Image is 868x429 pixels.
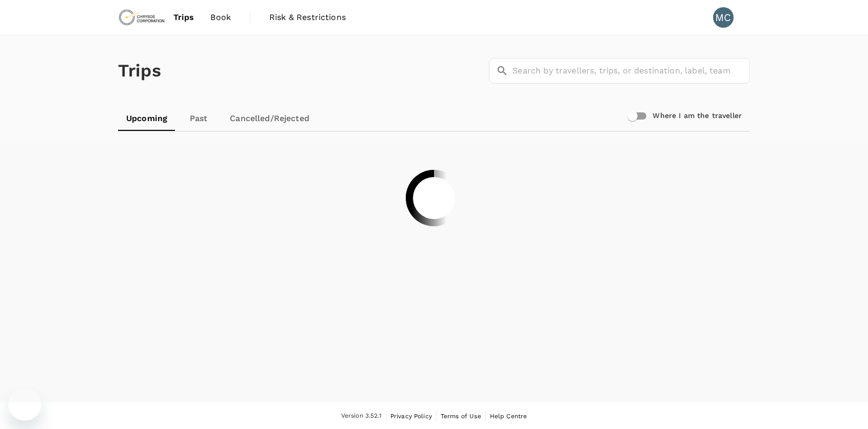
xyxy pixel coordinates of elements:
[118,35,161,106] h1: Trips
[210,11,231,24] span: Book
[118,106,175,131] a: Upcoming
[175,106,222,131] a: Past
[441,411,481,422] a: Terms of Use
[8,388,41,421] iframe: Button to launch messaging window
[441,413,481,420] span: Terms of Use
[653,110,742,122] h6: Where I am the traveller
[341,411,382,421] span: Version 3.52.1
[222,106,318,131] a: Cancelled/Rejected
[390,411,432,422] a: Privacy Policy
[713,7,734,28] div: MC
[390,413,432,420] span: Privacy Policy
[118,6,165,29] img: Chrysos Corporation
[512,58,750,84] input: Search by travellers, trips, or destination, label, team
[490,413,527,420] span: Help Centre
[490,411,527,422] a: Help Centre
[173,11,194,24] span: Trips
[269,11,346,24] span: Risk & Restrictions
